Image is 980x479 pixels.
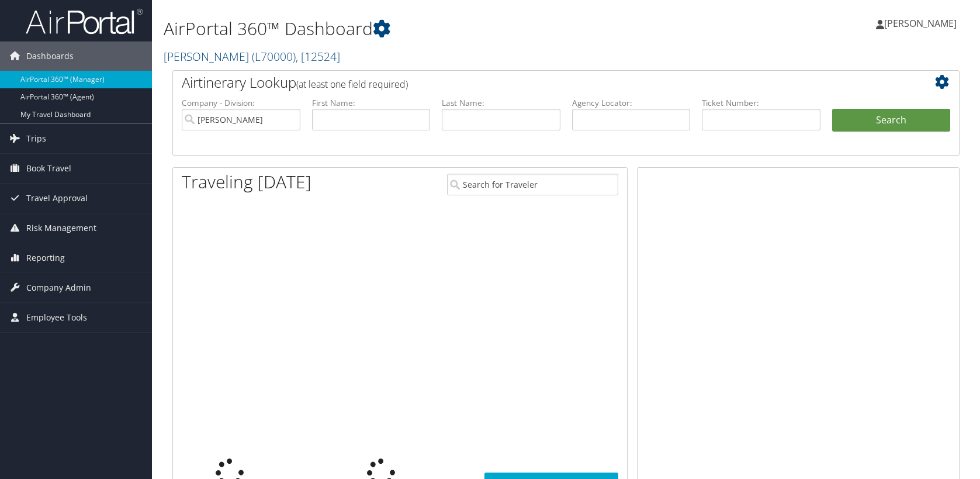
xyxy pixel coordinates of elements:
[182,170,311,194] h1: Traveling [DATE]
[26,303,87,332] span: Employee Tools
[26,213,96,243] span: Risk Management
[182,73,885,92] h2: Airtinerary Lookup
[832,109,951,132] button: Search
[26,42,74,71] span: Dashboards
[312,97,431,109] label: First Name:
[182,97,300,109] label: Company - Division:
[296,78,408,91] span: (at least one field required)
[252,49,296,64] span: ( L70000 )
[702,97,820,109] label: Ticket Number:
[164,49,340,64] a: [PERSON_NAME]
[26,154,71,183] span: Book Travel
[26,8,143,35] img: airportal-logo.png
[296,49,340,64] span: , [ 12524 ]
[572,97,691,109] label: Agency Locator:
[442,97,560,109] label: Last Name:
[447,174,619,195] input: Search for Traveler
[26,184,88,213] span: Travel Approval
[26,243,65,273] span: Reporting
[26,124,46,153] span: Trips
[884,17,957,30] span: [PERSON_NAME]
[876,6,968,41] a: [PERSON_NAME]
[26,273,91,302] span: Company Admin
[164,16,700,41] h1: AirPortal 360™ Dashboard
